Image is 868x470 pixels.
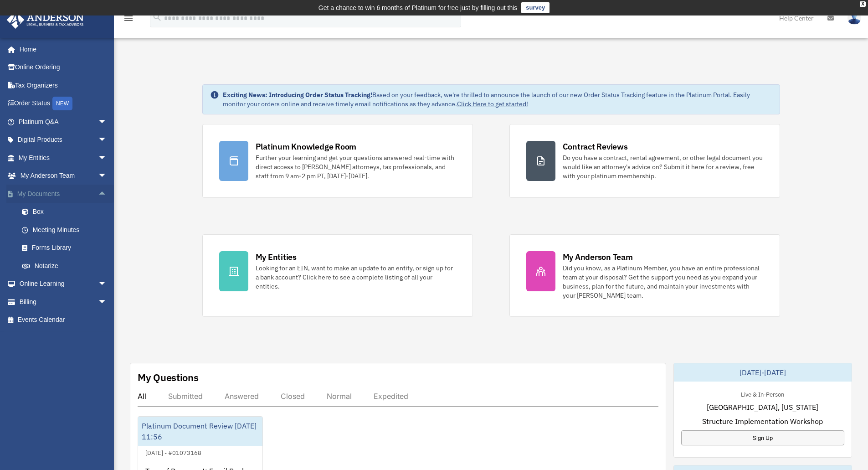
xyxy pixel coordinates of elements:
a: My Entities Looking for an EIN, want to make an update to an entity, or sign up for a bank accoun... [202,234,473,317]
a: Online Learningarrow_drop_down [6,275,121,293]
div: Normal [327,392,352,401]
div: Submitted [168,392,203,401]
div: Closed [281,392,305,401]
span: Structure Implementation Workshop [702,416,823,427]
strong: Exciting News: Introducing Order Status Tracking! [223,91,372,99]
div: All [138,392,146,401]
a: Notarize [13,257,121,275]
span: arrow_drop_down [98,149,116,167]
div: [DATE]-[DATE] [674,363,852,382]
div: Contract Reviews [563,141,628,152]
a: Events Calendar [6,311,121,329]
div: Answered [225,392,259,401]
a: My Documentsarrow_drop_up [6,185,121,203]
a: Home [6,40,116,58]
a: My Anderson Teamarrow_drop_down [6,167,121,185]
a: Contract Reviews Do you have a contract, rental agreement, or other legal document you would like... [509,124,780,198]
a: Order StatusNEW [6,94,121,113]
a: menu [123,16,134,24]
div: Looking for an EIN, want to make an update to an entity, or sign up for a bank account? Click her... [256,263,456,291]
div: [DATE] - #01073168 [138,447,209,457]
div: My Questions [138,371,199,384]
div: Get a chance to win 6 months of Platinum for free just by filling out this [318,2,518,13]
div: Did you know, as a Platinum Member, you have an entire professional team at your disposal? Get th... [563,263,763,300]
a: Platinum Knowledge Room Further your learning and get your questions answered real-time with dire... [202,124,473,198]
i: search [152,12,162,22]
div: Platinum Knowledge Room [256,141,357,152]
div: My Entities [256,251,297,263]
div: Based on your feedback, we're thrilled to announce the launch of our new Order Status Tracking fe... [223,90,772,108]
a: Click Here to get started! [457,100,528,108]
span: arrow_drop_down [98,167,116,186]
a: Platinum Q&Aarrow_drop_down [6,113,121,131]
span: arrow_drop_down [98,275,116,294]
a: Sign Up [681,430,844,445]
a: Meeting Minutes [13,221,121,239]
span: [GEOGRAPHIC_DATA], [US_STATE] [707,402,818,413]
div: My Anderson Team [563,251,633,263]
div: Live & In-Person [734,389,791,398]
a: My Anderson Team Did you know, as a Platinum Member, you have an entire professional team at your... [509,234,780,317]
div: Do you have a contract, rental agreement, or other legal document you would like an attorney's ad... [563,153,763,181]
div: Expedited [374,392,408,401]
a: Online Ordering [6,58,121,77]
div: close [860,1,866,7]
i: menu [123,13,134,24]
a: survey [521,2,550,13]
span: arrow_drop_down [98,131,116,150]
span: arrow_drop_down [98,113,116,131]
img: Anderson Advisors Platinum Portal [4,11,87,29]
a: Billingarrow_drop_down [6,293,121,311]
div: NEW [52,97,72,110]
a: Box [13,203,121,221]
div: Further your learning and get your questions answered real-time with direct access to [PERSON_NAM... [256,153,456,181]
a: My Entitiesarrow_drop_down [6,149,121,167]
span: arrow_drop_up [98,185,116,203]
img: User Pic [847,11,861,25]
a: Digital Productsarrow_drop_down [6,131,121,149]
a: Forms Library [13,239,121,257]
div: Platinum Document Review [DATE] 11:56 [138,417,262,446]
a: Tax Organizers [6,76,121,94]
span: arrow_drop_down [98,293,116,311]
